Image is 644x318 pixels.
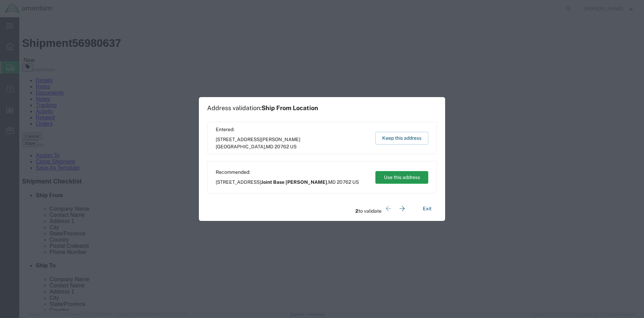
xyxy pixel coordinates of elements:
span: MD [328,179,336,185]
h1: Address validation: [207,104,318,112]
span: [STREET_ADDRESS] , [216,136,369,150]
span: MD [266,144,273,149]
span: [STREET_ADDRESS] , [216,179,359,186]
span: 2 [355,208,358,214]
div: to validate [355,202,409,215]
button: Use this address [375,171,428,184]
span: [PERSON_NAME][GEOGRAPHIC_DATA] [216,137,300,149]
button: Keep this address [375,132,428,145]
span: Joint Base [PERSON_NAME] [261,179,327,185]
span: 20762 [337,179,351,185]
span: US [290,144,297,149]
span: Entered: [216,126,369,133]
span: Recommended: [216,169,359,176]
button: Exit [417,203,437,215]
span: 20762 [275,144,289,149]
span: US [352,179,359,185]
span: Ship From Location [261,104,318,112]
